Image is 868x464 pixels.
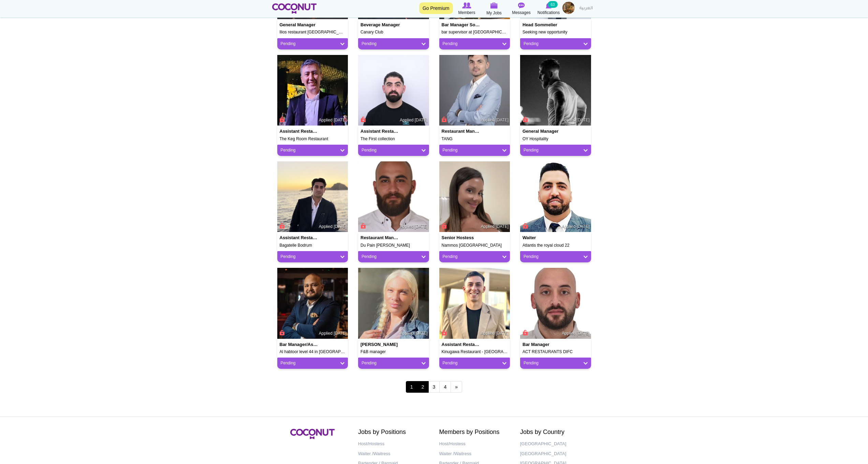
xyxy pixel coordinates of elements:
h4: Waiter [523,235,562,240]
img: Mohammed Hamed's picture [520,161,591,232]
h4: Assistant Restaurant General Manager [280,129,319,134]
h4: Assistant Restaurant Manager [280,235,319,240]
a: My Jobs My Jobs [481,2,508,16]
a: 2 [417,381,429,393]
a: 4 [439,381,451,393]
h4: Restaurant Manager [442,129,481,134]
h5: Ilios restaurant [GEOGRAPHIC_DATA] ([GEOGRAPHIC_DATA]) [280,30,346,34]
a: Host/Hostess [358,439,429,449]
a: Pending [281,147,345,153]
h5: Nammos [GEOGRAPHIC_DATA] [442,243,508,248]
span: Connect to Unlock the Profile [521,116,528,123]
img: Mykola Prykhodko's picture [439,55,510,126]
h5: Al habtoor level 44 in [GEOGRAPHIC_DATA] al [GEOGRAPHIC_DATA] [280,350,346,354]
h5: Du Pain [PERSON_NAME] [361,243,427,248]
span: Connect to Unlock the Profile [279,329,285,336]
a: Pending [281,254,345,260]
h4: Bar manager/Assistant Resturant General Manager--The 44 in [GEOGRAPHIC_DATA] al habtoor city (lev... [280,342,319,347]
h4: Senior hostess [442,235,481,240]
a: Messages Messages [508,2,535,16]
a: Go Premium [419,2,453,14]
a: 3 [428,381,440,393]
img: Coconut [290,429,335,439]
a: Pending [362,147,426,153]
a: Pending [524,254,588,260]
img: Vijay Singh's picture [277,268,348,339]
img: My Jobs [490,2,498,9]
a: [GEOGRAPHIC_DATA] [520,449,591,459]
h4: Bar Manager [523,342,562,347]
a: Pending [362,41,426,47]
img: Elias Abdallah's picture [520,268,591,339]
a: Pending [443,254,507,260]
a: العربية [576,2,596,15]
span: 1 [406,381,417,393]
span: Connect to Unlock the Profile [359,116,366,123]
h5: Atlantis the royal cloud 22 [523,243,589,248]
h5: bar supervisor at [GEOGRAPHIC_DATA] [442,30,508,34]
a: Pending [362,360,426,366]
a: Pending [443,360,507,366]
a: Host/Hostess [439,439,510,449]
img: Charbel Haddad's picture [358,161,429,232]
a: Waiter /Waitress [439,449,510,459]
h5: Kinugawa Restaurant - [GEOGRAPHIC_DATA] [GEOGRAPHIC_DATA] [GEOGRAPHIC_DATA] [442,350,508,354]
span: Connect to Unlock the Profile [279,222,285,229]
a: next › [451,381,462,393]
a: Pending [281,41,345,47]
a: Pending [443,41,507,47]
h4: Bar Manager sot [GEOGRAPHIC_DATA] [442,23,481,27]
h5: The Keg Room Restaurant [280,137,346,141]
img: Ali Fırat Derici's picture [277,161,348,232]
img: Denis Plevako's picture [520,55,591,126]
span: Connect to Unlock the Profile [441,329,447,336]
h4: Assistant Restaurant Manager [442,342,481,347]
h4: General Manager [280,23,319,27]
a: Pending [524,41,588,47]
h4: [PERSON_NAME] [361,342,400,347]
span: Connect to Unlock the Profile [359,222,366,229]
h4: Restaurant Manager [361,235,400,240]
img: Saydullo Jorayev's picture [277,55,348,126]
span: Members [458,9,475,16]
img: Natia Ratiani's picture [358,268,429,339]
h5: Bagatelle Bodrum [280,243,346,248]
a: Notifications Notifications 63 [535,2,562,16]
h5: F&B manager [361,350,427,354]
span: My Jobs [486,10,502,16]
span: Connect to Unlock the Profile [441,222,447,229]
span: Notifications [538,9,560,16]
h5: The First collection [361,137,427,141]
h4: Head Sommelier [523,23,562,27]
span: Connect to Unlock the Profile [521,329,528,336]
h4: General Manager [523,129,562,134]
h5: OY Hospitality [523,137,589,141]
img: Konstantina Samara's picture [439,161,510,232]
h2: Jobs by Country [520,429,591,436]
img: Messages [518,2,525,9]
h5: TANG [442,137,508,141]
a: Pending [362,254,426,260]
img: Home [272,3,317,14]
a: Pending [524,147,588,153]
a: Pending [443,147,507,153]
img: Notifications [546,2,551,9]
small: 63 [548,1,557,8]
h4: Assistant Restaurant Manager [361,129,400,134]
a: Browse Members Members [453,2,481,16]
h2: Members by Positions [439,429,510,436]
h2: Jobs by Positions [358,429,429,436]
span: Connect to Unlock the Profile [521,222,528,229]
a: Pending [281,360,345,366]
span: Connect to Unlock the Profile [441,116,447,123]
a: Waiter /Waitress [358,449,429,459]
a: Pending [524,360,588,366]
span: Messages [512,9,531,16]
h5: Canary Club [361,30,427,34]
h5: Seeking new opportunity [523,30,589,34]
img: Nicolas Rodriguez's picture [439,268,510,339]
h4: Beverage manager [361,23,400,27]
img: Atef Mourched's picture [358,55,429,126]
span: Connect to Unlock the Profile [279,116,285,123]
img: Browse Members [462,2,471,9]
